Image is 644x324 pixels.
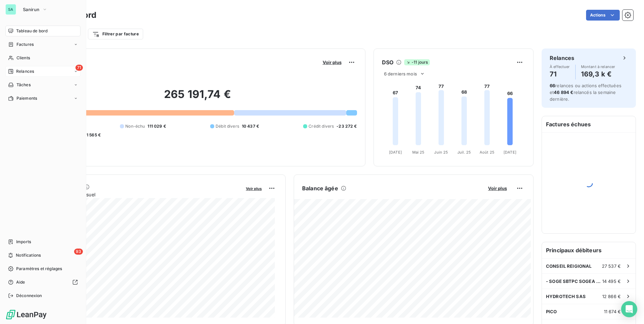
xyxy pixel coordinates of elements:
div: SA [5,4,16,15]
span: 93 [74,249,83,255]
span: Tâches [17,82,31,88]
span: - SOGE SBTPC SOGEA REUNION INFRASTRUCTURE [546,279,602,284]
span: Notifications [16,252,41,258]
span: Relances [16,68,34,74]
tspan: Juil. 25 [457,150,471,155]
span: HYDROTECH SAS [546,294,586,299]
span: Voir plus [246,186,262,191]
span: 12 866 € [602,294,621,299]
span: -23 272 € [336,123,357,129]
h6: DSO [382,58,393,66]
a: Aide [5,277,80,288]
button: Voir plus [321,59,344,65]
span: 46 894 € [554,90,573,95]
tspan: Juin 25 [434,150,448,155]
span: Clients [17,55,30,61]
h4: 71 [550,69,570,79]
tspan: Août 25 [480,150,494,155]
span: 27 537 € [602,263,621,269]
span: Déconnexion [16,293,42,299]
span: CONSEIL REIGIONAL [546,263,592,269]
span: Voir plus [488,186,507,191]
span: PICO [546,309,557,314]
span: Sanirun [23,7,39,12]
span: Tableau de bord [16,28,47,34]
span: Débit divers [216,123,239,129]
span: Aide [16,279,25,285]
h6: Factures échues [542,116,636,132]
span: 11 674 € [604,309,621,314]
span: Montant à relancer [581,65,615,69]
button: Voir plus [486,185,509,191]
span: Paramètres et réglages [16,266,62,272]
span: 14 495 € [602,279,621,284]
span: relances ou actions effectuées et relancés la semaine dernière. [550,83,621,102]
span: Paiements [17,95,37,101]
img: Logo LeanPay [5,309,47,320]
h4: 169,3 k € [581,69,615,79]
span: Chiffre d'affaires mensuel [38,191,241,198]
span: Non-échu [125,123,145,129]
tspan: Mai 25 [412,150,424,155]
tspan: [DATE] [504,150,516,155]
span: 111 029 € [148,123,166,129]
span: 6 derniers mois [384,71,417,76]
button: Voir plus [244,185,264,191]
span: -1 565 € [85,132,101,138]
h2: 265 191,74 € [38,88,357,108]
button: Filtrer par facture [88,29,143,39]
span: Crédit divers [309,123,334,129]
tspan: [DATE] [389,150,402,155]
div: Open Intercom Messenger [621,301,637,317]
span: Factures [17,41,34,47]
h6: Balance âgée [302,184,338,192]
span: Imports [16,239,31,245]
button: Actions [586,10,620,21]
h6: Relances [550,54,574,62]
span: Voir plus [323,60,342,65]
span: 66 [550,83,555,88]
span: 71 [75,65,83,71]
span: À effectuer [550,65,570,69]
span: -11 jours [404,59,430,65]
h6: Principaux débiteurs [542,242,636,258]
span: 10 437 € [242,123,259,129]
